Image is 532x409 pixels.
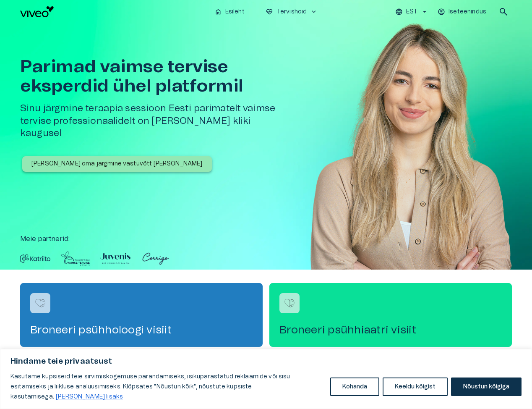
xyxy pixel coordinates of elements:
[30,323,253,337] h4: Broneeri psühholoogi visiit
[498,7,509,17] span: search
[449,8,486,16] p: Iseteenindus
[20,283,263,347] a: Navigate to service booking
[100,251,130,267] img: Partner logo
[283,297,296,309] img: Broneeri psühhiaatri visiit logo
[310,8,318,16] span: keyboard_arrow_down
[262,6,321,18] button: ecg_heartTervishoidkeyboard_arrow_down
[20,234,512,244] p: Meie partnerid :
[276,8,307,16] p: Tervishoid
[55,393,123,400] a: Loe lisaks
[20,251,50,267] img: Partner logo
[279,323,502,337] h4: Broneeri psühhiaatri visiit
[20,57,292,96] h1: Parimad vaimse tervise eksperdid ühel platformil
[495,3,512,20] button: open search modal
[141,251,171,267] img: Partner logo
[406,8,417,16] p: EST
[10,357,522,367] p: Hindame teie privaatsust
[436,6,488,18] button: Iseteenindus
[310,24,512,295] img: Woman smiling
[394,6,430,18] button: EST
[266,8,273,16] span: ecg_heart
[20,102,292,139] h5: Sinu järgmine teraapia sessioon Eesti parimatelt vaimse tervise professionaalidelt on [PERSON_NAM...
[60,251,90,267] img: Partner logo
[330,378,379,396] button: Kohanda
[31,160,203,168] p: [PERSON_NAME] oma järgmine vastuvõtt [PERSON_NAME]
[10,372,324,402] p: Kasutame küpsiseid teie sirvimiskogemuse parandamiseks, isikupärastatud reklaamide või sisu esita...
[383,378,448,396] button: Keeldu kõigist
[20,6,54,17] img: Viveo logo
[214,8,222,16] span: home
[34,297,47,309] img: Broneeri psühholoogi visiit logo
[211,6,249,18] button: homeEsileht
[451,378,522,396] button: Nõustun kõigiga
[225,8,245,16] p: Esileht
[22,156,212,172] button: [PERSON_NAME] oma järgmine vastuvõtt [PERSON_NAME]
[20,6,208,17] a: Navigate to homepage
[269,283,512,347] a: Navigate to service booking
